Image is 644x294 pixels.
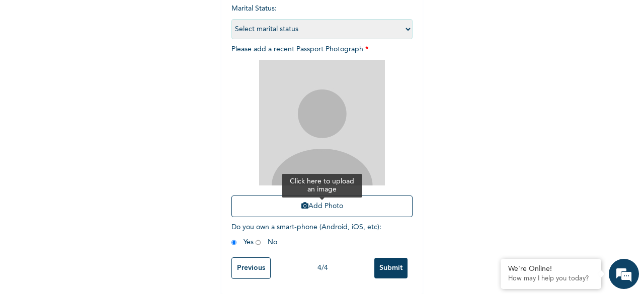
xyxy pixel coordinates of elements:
[271,263,374,273] div: 4 / 4
[5,261,99,268] span: Conversation
[58,93,139,195] span: We're online!
[19,50,41,75] img: d_794563401_company_1708531726252_794563401
[165,5,189,29] div: Minimize live chat window
[231,224,381,246] span: Do you own a smart-phone (Android, iOS, etc) : Yes No
[52,56,169,69] div: Chat with us now
[508,275,594,283] p: How may I help you today?
[231,46,413,222] span: Please add a recent Passport Photograph
[5,208,192,243] textarea: Type your message and hit 'Enter'
[231,5,413,33] span: Marital Status :
[231,257,271,279] input: Previous
[231,195,413,217] button: Add Photo
[508,265,594,273] div: We're Online!
[259,60,385,185] img: Crop
[374,258,408,278] input: Submit
[99,243,192,274] div: FAQs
